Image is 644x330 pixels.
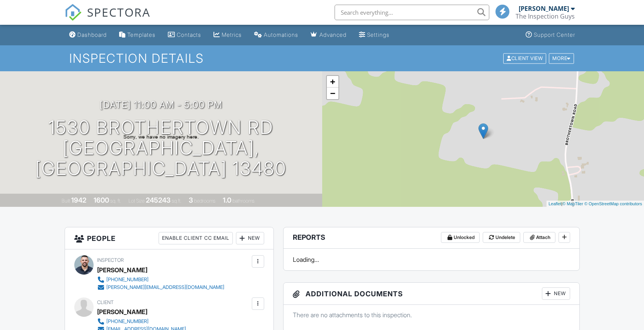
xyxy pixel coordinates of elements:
[100,100,222,110] h3: [DATE] 11:00 am - 5:00 pm
[222,31,242,38] div: Metrics
[97,257,124,263] span: Inspector
[106,318,149,325] div: [PHONE_NUMBER]
[97,276,224,284] a: [PHONE_NUMBER]
[335,5,489,20] input: Search everything...
[61,198,70,204] span: Built
[293,311,570,319] p: There are no attachments to this inspection.
[110,198,121,204] span: sq. ft.
[189,196,193,204] div: 3
[194,198,215,204] span: bedrooms
[165,28,204,42] a: Contacts
[177,31,201,38] div: Contacts
[65,10,150,27] a: SPECTORA
[94,196,109,204] div: 1600
[65,4,82,21] img: The Best Home Inspection Software - Spectora
[87,4,150,20] span: SPECTORA
[319,31,347,38] div: Advanced
[97,264,147,276] div: [PERSON_NAME]
[562,201,583,206] a: © MapTiler
[65,227,273,249] h3: People
[116,28,159,42] a: Templates
[284,283,579,305] h3: Additional Documents
[549,53,574,64] div: More
[77,31,107,38] div: Dashboard
[97,284,224,291] a: [PERSON_NAME][EMAIL_ADDRESS][DOMAIN_NAME]
[97,299,114,305] span: Client
[542,287,570,300] div: New
[223,196,231,204] div: 1.0
[236,232,264,244] div: New
[548,201,561,206] a: Leaflet
[503,53,546,64] div: Client View
[106,277,149,283] div: [PHONE_NUMBER]
[367,31,389,38] div: Settings
[251,28,301,42] a: Automations (Basic)
[172,198,181,204] span: sq.ft.
[69,52,574,65] h1: Inspection Details
[534,31,575,38] div: Support Center
[127,31,155,38] div: Templates
[547,201,644,207] div: |
[12,117,310,179] h1: 1530 Brothertown Rd [GEOGRAPHIC_DATA], [GEOGRAPHIC_DATA] 13480
[264,31,298,38] div: Automations
[106,284,224,290] div: [PERSON_NAME][EMAIL_ADDRESS][DOMAIN_NAME]
[97,318,186,325] a: [PHONE_NUMBER]
[71,196,86,204] div: 1942
[584,201,642,206] a: © OpenStreetMap contributors
[523,28,578,42] a: Support Center
[146,196,171,204] div: 245243
[516,12,575,20] div: The Inspection Guys
[327,76,338,88] a: Zoom in
[502,55,548,61] a: Client View
[232,198,255,204] span: bathrooms
[66,28,110,42] a: Dashboard
[128,198,145,204] span: Lot Size
[97,306,147,318] div: [PERSON_NAME]
[327,88,338,99] a: Zoom out
[307,28,350,42] a: Advanced
[519,5,569,12] div: [PERSON_NAME]
[356,28,393,42] a: Settings
[210,28,245,42] a: Metrics
[159,232,233,244] div: Enable Client CC Email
